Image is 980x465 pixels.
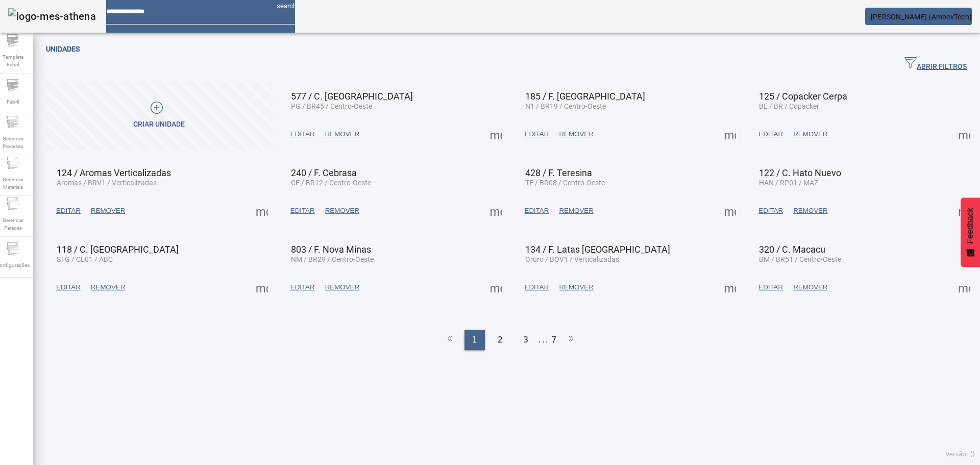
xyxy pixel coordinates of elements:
button: Mais [253,278,271,297]
span: 125 / Copacker Cerpa [759,91,847,102]
button: REMOVER [320,202,364,220]
span: Versão: () [945,451,975,458]
li: 7 [551,330,556,350]
button: Mais [253,202,271,220]
span: EDITAR [525,282,549,292]
span: BE / BR / Copacker [759,102,819,110]
button: EDITAR [285,202,320,220]
span: REMOVER [559,129,593,139]
span: REMOVER [91,282,125,292]
button: EDITAR [285,278,320,297]
span: NM / BR29 / Centro-Oeste [291,255,374,263]
button: REMOVER [788,278,832,297]
button: Criar unidade [46,81,273,150]
span: HAN / RP01 / MAZ [759,179,818,187]
span: Aromas / BRV1 / Verticalizadas [57,179,157,187]
button: Mais [487,202,505,220]
span: REMOVER [91,206,125,216]
button: REMOVER [320,278,364,297]
button: Mais [955,125,973,143]
span: 185 / F. [GEOGRAPHIC_DATA] [525,91,645,102]
button: EDITAR [753,125,788,143]
span: EDITAR [758,206,783,216]
button: REMOVER [554,202,598,220]
span: BM / BR51 / Centro-Oeste [759,255,841,263]
button: REMOVER [788,125,832,143]
span: PG / BR45 / Centro-Oeste [291,102,372,110]
li: ... [538,330,549,350]
button: REMOVER [86,278,130,297]
button: Mais [955,278,973,297]
span: [PERSON_NAME] (AmbevTech) [871,13,972,21]
div: Criar unidade [133,119,185,130]
span: REMOVER [793,206,827,216]
span: REMOVER [793,282,827,292]
button: EDITAR [520,125,554,143]
span: REMOVER [559,206,593,216]
span: Feedback [966,208,975,243]
span: 428 / F. Teresina [525,167,592,178]
button: EDITAR [753,278,788,297]
button: Mais [487,278,505,297]
img: logo-mes-athena [8,8,96,25]
span: 803 / F. Nova Minas [291,244,371,255]
button: REMOVER [554,125,598,143]
span: 2 [498,334,503,346]
button: REMOVER [554,278,598,297]
span: 118 / C. [GEOGRAPHIC_DATA] [57,244,179,255]
button: EDITAR [753,202,788,220]
span: REMOVER [325,282,359,292]
span: REMOVER [325,206,359,216]
span: Oruro / BOV1 / Verticalizadas [525,255,619,263]
span: N1 / BR19 / Centro-Oeste [525,102,606,110]
span: EDITAR [525,129,549,139]
span: 240 / F. Cebrasa [291,167,357,178]
span: Unidades [46,45,80,53]
span: EDITAR [290,129,315,139]
span: ABRIR FILTROS [904,57,967,72]
span: EDITAR [56,206,81,216]
span: EDITAR [758,282,783,292]
button: Mais [721,202,739,220]
button: REMOVER [320,125,364,143]
button: EDITAR [520,202,554,220]
span: EDITAR [56,282,81,292]
span: 122 / C. Hato Nuevo [759,167,841,178]
span: 3 [523,334,528,346]
span: 320 / C. Macacu [759,244,825,255]
span: EDITAR [525,206,549,216]
button: EDITAR [51,202,86,220]
button: Mais [721,278,739,297]
span: 577 / C. [GEOGRAPHIC_DATA] [291,91,413,102]
button: EDITAR [51,278,86,297]
span: TE / BR08 / Centro-Oeste [525,179,605,187]
span: STG / CL01 / ABC [57,255,113,263]
span: 134 / F. Latas [GEOGRAPHIC_DATA] [525,244,670,255]
span: REMOVER [793,129,827,139]
span: EDITAR [290,282,315,292]
button: Mais [721,125,739,143]
button: Mais [955,202,973,220]
button: ABRIR FILTROS [896,55,975,74]
span: REMOVER [559,282,593,292]
span: Fabril [4,95,22,109]
button: Mais [487,125,505,143]
span: EDITAR [290,206,315,216]
span: EDITAR [758,129,783,139]
span: 124 / Aromas Verticalizadas [57,167,171,178]
span: CE / BR12 / Centro-Oeste [291,179,371,187]
button: REMOVER [86,202,130,220]
button: Feedback - Mostrar pesquisa [961,198,980,267]
button: EDITAR [285,125,320,143]
span: REMOVER [325,129,359,139]
button: EDITAR [520,278,554,297]
button: REMOVER [788,202,832,220]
